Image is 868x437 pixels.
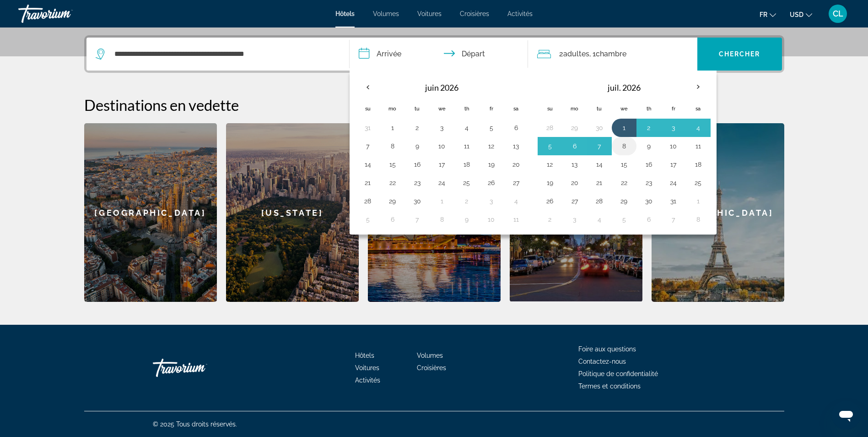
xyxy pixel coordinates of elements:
[691,140,706,153] button: Jour 11
[642,140,656,153] button: Jour 9
[666,213,681,226] button: Jour 7
[361,121,375,134] button: Jour 31
[484,195,499,208] button: Jour 3
[592,140,607,153] button: Jour 7
[153,354,244,382] a: Travorium
[592,176,607,189] button: Jour 21
[543,140,557,153] button: Jour 5
[459,140,474,153] button: Jour 11
[18,2,110,26] a: Travorium
[459,121,474,134] button: Jour 4
[543,213,557,226] button: Jour 2
[528,38,697,71] button: Voyageurs : 2 adultes, 0 enfants
[559,49,563,58] font: 2
[617,121,631,134] button: Jour 1
[507,10,533,17] a: Activités
[617,140,631,153] button: Jour 8
[355,377,380,384] a: Activités
[460,10,489,17] a: Croisières
[592,121,607,134] button: Jour 30
[578,382,641,390] a: Termes et conditions
[617,176,631,189] button: Jour 22
[385,195,400,208] button: Jour 29
[567,140,582,153] button: Jour 6
[361,158,375,171] button: Jour 14
[760,8,776,21] button: Changer la langue
[86,38,782,71] div: Widget de recherche
[459,213,474,226] button: Jour 9
[335,10,355,17] a: Hôtels
[509,140,523,153] button: Jour 13
[697,38,782,71] button: Chercher
[410,121,425,134] button: Jour 2
[425,82,458,93] font: juin 2026
[484,176,499,189] button: Jour 26
[355,352,374,359] a: Hôtels
[833,9,843,18] span: CL
[691,195,706,208] button: Jour 1
[385,158,400,171] button: Jour 15
[831,400,861,430] iframe: Bouton de lancement de la fenêtre de messagerie
[410,213,425,226] button: Jour 7
[84,123,217,302] a: [GEOGRAPHIC_DATA]
[642,121,656,134] button: Jour 2
[543,121,557,134] button: Jour 28
[543,195,557,208] button: Jour 26
[691,121,706,134] button: Jour 4
[484,140,499,153] button: Jour 12
[578,358,626,365] span: Contactez-nous
[666,176,681,189] button: Jour 24
[417,364,446,371] a: Croisières
[435,158,449,171] button: Jour 17
[417,10,442,17] span: Voitures
[484,121,499,134] button: Jour 5
[642,158,656,171] button: Jour 16
[617,213,631,226] button: Jour 5
[385,176,400,189] button: Jour 22
[361,176,375,189] button: Jour 21
[355,364,379,371] a: Voitures
[592,213,607,226] button: Jour 4
[509,213,523,226] button: Jour 11
[459,158,474,171] button: Jour 18
[666,121,681,134] button: Jour 3
[226,123,359,302] div: [US_STATE]
[578,370,658,377] span: Politique de confidentialité
[361,213,375,226] button: Jour 5
[509,121,523,134] button: Jour 6
[567,213,582,226] button: Jour 3
[592,195,607,208] button: Jour 28
[417,352,443,359] a: Volumes
[484,213,499,226] button: Jour 10
[686,76,711,98] button: Next month
[652,123,784,302] div: [GEOGRAPHIC_DATA]
[666,158,681,171] button: Jour 17
[385,121,400,134] button: Jour 1
[385,140,400,153] button: Jour 8
[563,49,589,58] span: Adultes
[642,176,656,189] button: Jour 23
[373,10,399,17] span: Volumes
[642,195,656,208] button: Jour 30
[592,158,607,171] button: Jour 14
[596,49,626,58] span: Chambre
[543,158,557,171] button: Jour 12
[361,195,375,208] button: Jour 28
[567,176,582,189] button: Jour 20
[642,213,656,226] button: Jour 6
[435,121,449,134] button: Jour 3
[459,176,474,189] button: Jour 25
[578,345,636,353] span: Foire aux questions
[790,11,803,18] span: USD
[435,176,449,189] button: Jour 24
[617,158,631,171] button: Jour 15
[435,213,449,226] button: Jour 8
